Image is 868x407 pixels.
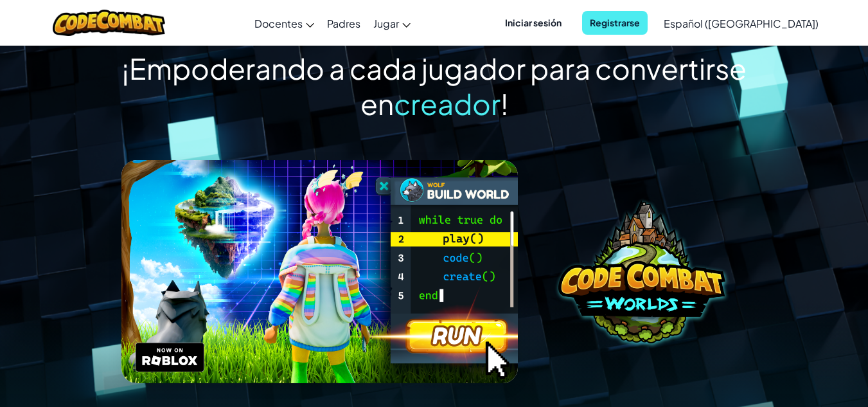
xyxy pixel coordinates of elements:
img: header.png [121,160,518,383]
button: Registrarse [582,11,648,35]
a: Jugar [367,6,417,41]
span: ¡Empoderando a cada jugador para convertirse en [121,50,747,122]
img: CodeCombat logo [53,10,165,36]
a: Español ([GEOGRAPHIC_DATA]) [657,6,825,41]
span: Español ([GEOGRAPHIC_DATA]) [664,17,819,30]
a: Padres [321,6,367,41]
span: creador [394,86,500,122]
button: Iniciar sesión [497,11,569,35]
img: coco-worlds-no-desc.png [558,200,725,343]
span: Jugar [373,17,399,30]
span: Docentes [254,17,303,30]
span: ! [500,86,508,122]
a: Docentes [248,6,321,41]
